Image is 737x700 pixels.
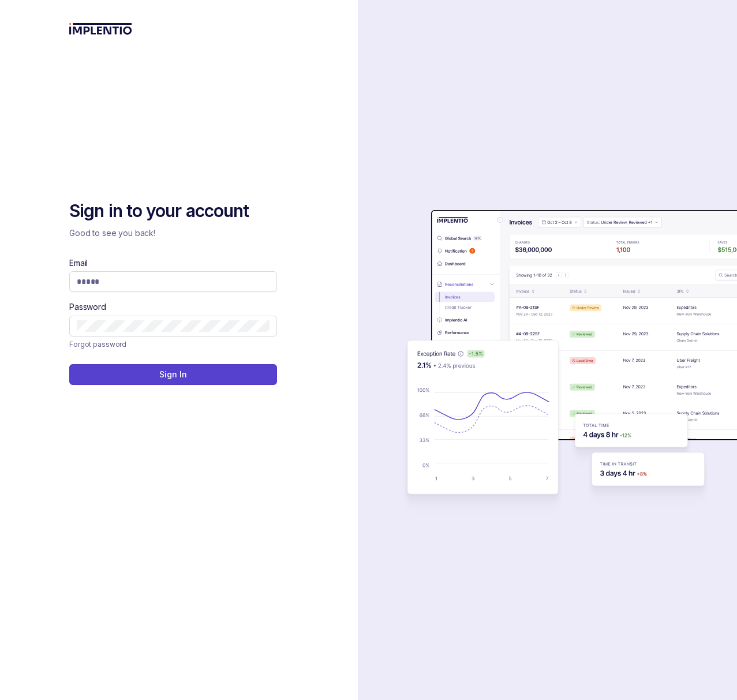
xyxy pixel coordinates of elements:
p: Sign In [159,369,186,380]
label: Password [69,301,106,313]
p: Good to see you back! [69,227,277,239]
button: Sign In [69,364,277,385]
label: Email [69,257,88,269]
h2: Sign in to your account [69,200,277,223]
a: Link Forgot password [69,339,126,350]
img: logo [69,23,132,35]
p: Forgot password [69,339,126,350]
